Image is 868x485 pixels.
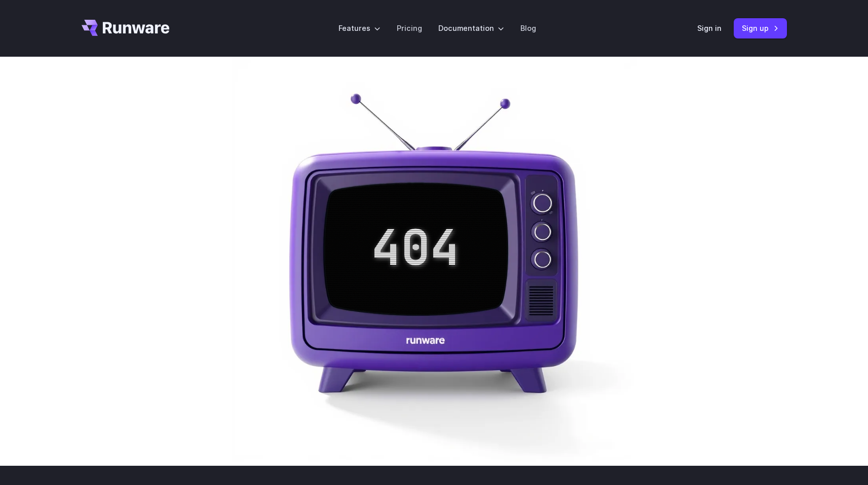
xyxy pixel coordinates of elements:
[734,18,787,38] a: Sign up
[697,22,722,34] a: Sign in
[520,22,536,34] a: Blog
[82,20,170,36] a: Go to /
[232,57,637,462] img: Purple 3d television
[338,22,381,34] label: Features
[438,22,504,34] label: Documentation
[397,22,422,34] a: Pricing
